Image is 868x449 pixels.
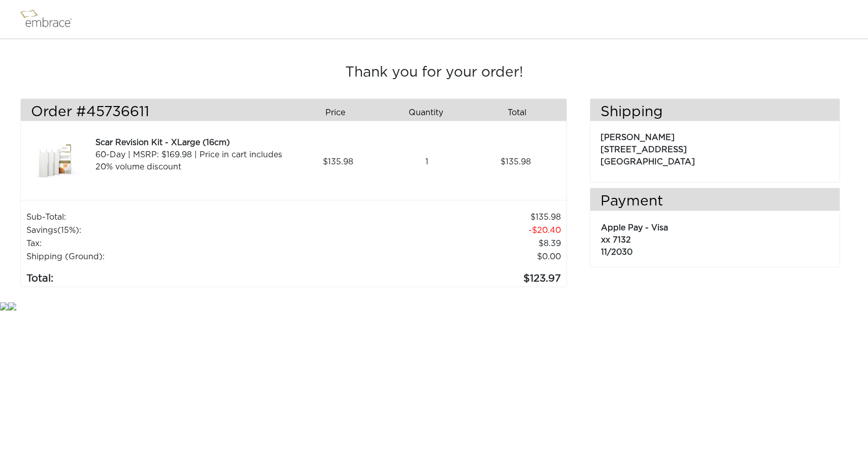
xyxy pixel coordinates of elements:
span: Apple Pay - Visa [601,224,668,232]
span: xx 7132 [601,236,631,244]
span: 135.98 [323,156,353,168]
td: 123.97 [320,263,561,287]
td: Savings : [26,224,320,237]
h3: Order #45736611 [31,104,286,121]
span: 1 [425,156,428,168]
h3: Thank you for your order! [20,64,848,82]
span: 11/2030 [601,248,632,256]
td: Shipping (Ground): [26,250,320,263]
span: (15%) [57,226,79,234]
h3: Payment [590,193,840,211]
td: 20.40 [320,224,561,237]
img: 3dfb6d7a-8da9-11e7-b605-02e45ca4b85b.jpeg [31,136,82,187]
td: 135.98 [320,211,561,224]
td: $0.00 [320,250,561,263]
h3: Shipping [590,104,840,121]
p: [PERSON_NAME] [STREET_ADDRESS] [GEOGRAPHIC_DATA] [600,126,829,168]
td: Total: [26,263,320,287]
img: star.gif [8,302,16,310]
td: Tax: [26,237,320,250]
td: 8.39 [320,237,561,250]
div: Total [476,104,566,121]
span: Quantity [409,107,443,119]
td: Sub-Total: [26,211,320,224]
span: 135.98 [500,156,531,168]
div: Price [293,104,384,121]
div: Scar Revision Kit - XLarge (16cm) [95,136,289,149]
div: 60-Day | MSRP: $169.98 | Price in cart includes 20% volume discount [95,149,289,173]
img: logo.png [18,7,84,32]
